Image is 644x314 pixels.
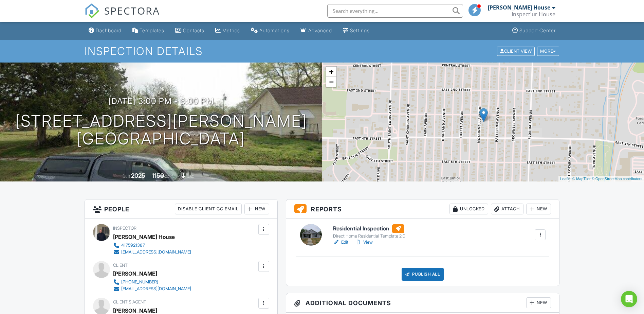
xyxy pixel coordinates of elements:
[621,291,637,307] div: Open Intercom Messenger
[96,28,122,33] div: Dashboard
[326,67,336,77] a: Zoom in
[113,249,191,256] a: [EMAIL_ADDRESS][DOMAIN_NAME]
[298,24,335,37] a: Advanced
[121,286,191,292] div: [EMAIL_ADDRESS][DOMAIN_NAME]
[333,224,405,233] h6: Residential Inspection
[85,45,560,57] h1: Inspection Details
[140,28,164,33] div: Templates
[510,24,558,37] a: Support Center
[497,47,535,56] div: Client View
[113,268,157,279] div: [PERSON_NAME]
[286,293,559,313] h3: Additional Documents
[222,28,240,33] div: Metrics
[488,4,550,11] div: [PERSON_NAME] House
[333,224,405,239] a: Residential Inspection Direct Home Residential Template 2.0
[333,239,348,246] a: Edit
[560,177,571,181] a: Leaflet
[187,174,194,179] span: slab
[86,24,124,37] a: Dashboard
[327,4,463,18] input: Search everything...
[519,28,556,33] div: Support Center
[537,47,559,56] div: More
[85,199,277,219] h3: People
[526,204,551,214] div: New
[350,28,370,33] div: Settings
[213,24,243,37] a: Metrics
[104,3,160,18] span: SPECTORA
[172,24,207,37] a: Contacts
[113,226,136,231] span: Inspector
[113,299,146,304] span: Client's Agent
[526,297,551,308] div: New
[113,285,191,292] a: [EMAIL_ADDRESS][DOMAIN_NAME]
[572,177,591,181] a: © MapTiler
[123,174,130,179] span: Built
[340,24,372,37] a: Settings
[121,279,158,285] div: [PHONE_NUMBER]
[286,199,559,219] h3: Reports
[326,77,336,87] a: Zoom out
[165,174,174,179] span: sq. ft.
[491,204,523,214] div: Attach
[248,24,292,37] a: Automations (Basic)
[244,204,269,214] div: New
[131,172,145,179] div: 2025
[15,112,307,148] h1: [STREET_ADDRESS][PERSON_NAME] [GEOGRAPHIC_DATA]
[308,28,332,33] div: Advanced
[259,28,290,33] div: Automations
[121,249,191,255] div: [EMAIL_ADDRESS][DOMAIN_NAME]
[85,3,99,18] img: The Best Home Inspection Software - Spectora
[592,177,642,181] a: © OpenStreetMap contributors
[558,176,644,182] div: |
[152,172,164,179] div: 1150
[113,242,191,249] a: 4175921387
[183,28,204,33] div: Contacts
[121,243,145,248] div: 4175921387
[130,24,167,37] a: Templates
[512,11,555,18] div: Inspect'ur House
[113,263,128,268] span: Client
[113,279,191,285] a: [PHONE_NUMBER]
[113,232,175,242] div: [PERSON_NAME] House
[449,204,488,214] div: Unlocked
[85,9,160,23] a: SPECTORA
[108,97,214,106] h3: [DATE] 3:00 pm - 6:00 pm
[175,204,242,214] div: Disable Client CC Email
[333,233,405,239] div: Direct Home Residential Template 2.0
[496,48,536,53] a: Client View
[402,268,444,281] div: Publish All
[355,239,373,246] a: View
